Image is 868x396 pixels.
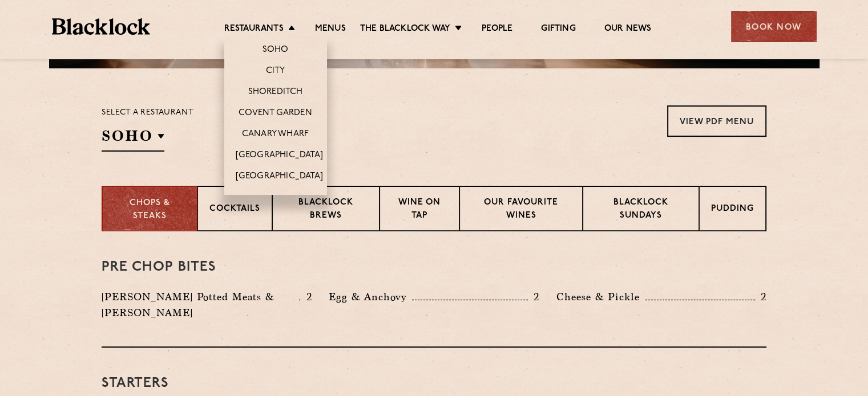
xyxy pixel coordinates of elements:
h3: Starters [102,376,766,391]
p: Chops & Steaks [114,197,185,223]
p: Egg & Anchovy [329,289,412,305]
a: Canary Wharf [242,129,309,141]
p: [PERSON_NAME] Potted Meats & [PERSON_NAME] [102,289,299,321]
h2: SOHO [102,126,164,152]
a: Menus [315,23,346,36]
p: Cocktails [209,203,260,217]
a: Gifting [541,23,575,36]
p: 2 [300,289,312,304]
a: The Blacklock Way [360,23,450,36]
h3: Pre Chop Bites [102,260,766,275]
p: Blacklock Sundays [595,197,687,223]
a: Restaurants [224,23,284,36]
p: 2 [528,289,539,304]
a: City [266,66,285,78]
img: BL_Textured_Logo-footer-cropped.svg [52,18,151,35]
a: Our News [604,23,652,36]
p: Cheese & Pickle [556,289,645,305]
a: View PDF Menu [667,105,766,137]
a: [GEOGRAPHIC_DATA] [236,171,323,183]
div: Book Now [731,11,817,42]
p: Pudding [711,203,754,217]
a: Covent Garden [239,108,312,120]
p: 2 [755,289,766,304]
p: Select a restaurant [102,105,193,120]
a: [GEOGRAPHIC_DATA] [236,150,323,162]
a: People [482,23,512,36]
p: Blacklock Brews [284,197,368,223]
p: Wine on Tap [391,197,447,223]
p: Our favourite wines [471,197,570,223]
a: Shoreditch [248,87,303,99]
a: Soho [263,44,289,57]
